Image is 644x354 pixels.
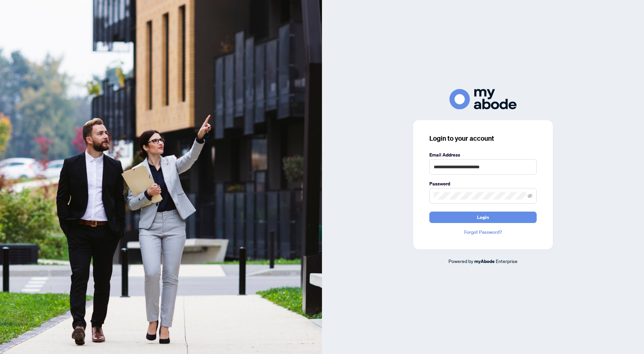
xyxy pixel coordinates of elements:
[429,151,537,159] label: Email Address
[429,228,537,236] a: Forgot Password?
[429,212,537,223] button: Login
[496,258,518,264] span: Enterprise
[429,134,537,143] h3: Login to your account
[528,193,532,198] span: eye-invisible
[449,89,517,109] img: ma-logo
[477,212,489,223] span: Login
[474,258,495,265] a: myAbode
[429,180,537,187] label: Password
[448,258,473,264] span: Powered by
